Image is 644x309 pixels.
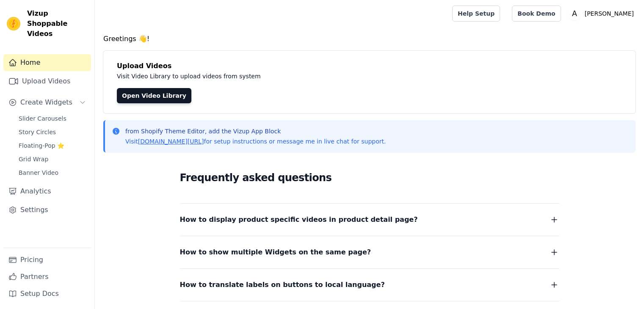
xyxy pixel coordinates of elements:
[180,279,385,291] span: How to translate labels on buttons to local language?
[180,214,559,226] button: How to display product specific videos in product detail page?
[180,246,559,258] button: How to show multiple Widgets on the same page?
[14,153,91,165] a: Grid Wrap
[180,214,418,226] span: How to display product specific videos in product detail page?
[14,167,91,179] a: Banner Video
[19,155,48,163] span: Grid Wrap
[103,34,636,44] h4: Greetings 👋!
[19,114,66,123] span: Slider Carousels
[512,6,561,22] a: Book Demo
[3,183,91,200] a: Analytics
[581,6,637,21] p: [PERSON_NAME]
[452,6,500,22] a: Help Setup
[117,71,496,81] p: Visit Video Library to upload videos from system
[3,285,91,302] a: Setup Docs
[3,251,91,268] a: Pricing
[14,126,91,138] a: Story Circles
[125,137,386,146] p: Visit for setup instructions or message me in live chat for support.
[3,201,91,218] a: Settings
[3,54,91,71] a: Home
[572,9,577,18] text: A
[125,127,386,135] p: from Shopify Theme Editor, add the Vizup App Block
[3,94,91,111] button: Create Widgets
[568,6,637,21] button: A [PERSON_NAME]
[180,246,371,258] span: How to show multiple Widgets on the same page?
[19,168,58,177] span: Banner Video
[19,141,64,150] span: Floating-Pop ⭐
[19,128,56,136] span: Story Circles
[7,17,20,30] img: Vizup
[3,268,91,285] a: Partners
[3,73,91,90] a: Upload Videos
[117,61,622,71] h4: Upload Videos
[138,138,204,145] a: [DOMAIN_NAME][URL]
[117,88,191,103] a: Open Video Library
[180,169,559,186] h2: Frequently asked questions
[14,113,91,124] a: Slider Carousels
[14,140,91,152] a: Floating-Pop ⭐
[27,8,88,39] span: Vizup Shoppable Videos
[180,279,559,291] button: How to translate labels on buttons to local language?
[20,97,72,108] span: Create Widgets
